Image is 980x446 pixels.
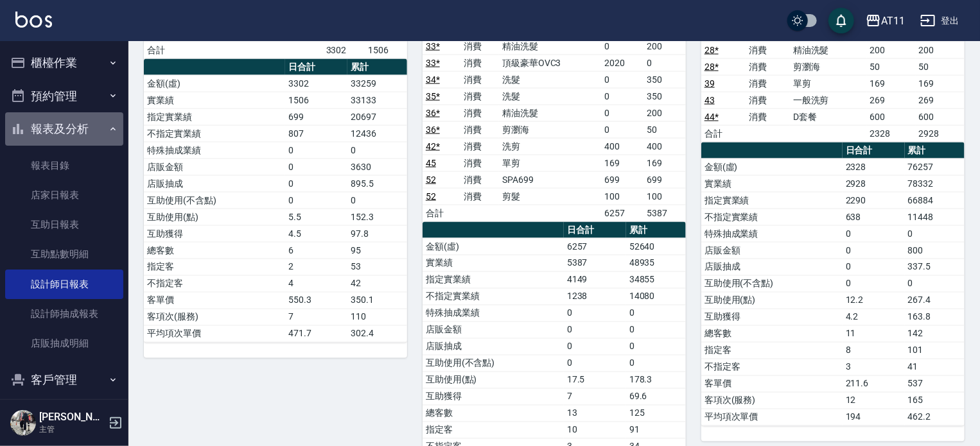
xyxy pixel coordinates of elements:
td: 不指定實業績 [701,209,843,225]
td: 699 [602,171,644,188]
td: 6257 [602,205,644,221]
td: 165 [905,392,965,409]
td: 金額(虛) [144,75,285,92]
td: 1506 [285,92,347,108]
td: 50 [867,58,916,75]
td: 消費 [461,188,500,205]
button: save [828,8,854,33]
td: 消費 [461,138,500,155]
div: AT11 [881,13,905,29]
td: 店販抽成 [701,259,843,275]
td: 3302 [323,42,365,58]
td: 消費 [461,38,500,55]
td: 不指定客 [701,359,843,375]
td: 100 [643,188,686,205]
td: 平均項次單價 [144,325,285,342]
td: 消費 [746,108,790,125]
td: 2328 [843,159,905,175]
td: 指定實業績 [423,271,564,288]
td: 6257 [564,238,626,255]
td: 0 [843,225,905,242]
td: 剪瀏海 [790,58,867,75]
td: 400 [602,138,644,155]
td: 20697 [347,108,407,125]
td: 178.3 [626,372,686,388]
td: 6 [285,242,347,259]
td: 店販金額 [144,159,285,175]
td: 17.5 [564,372,626,388]
td: 1506 [365,42,407,58]
td: 50 [643,121,686,138]
td: 指定實業績 [701,192,843,209]
td: 客單價 [701,375,843,392]
td: 0 [602,71,644,88]
td: 0 [626,322,686,338]
td: 剪髮 [499,188,602,205]
td: 頂級豪華OVC3 [499,55,602,71]
a: 設計師日報表 [5,270,123,299]
td: 指定客 [701,342,843,359]
th: 日合計 [285,59,347,76]
td: 50 [916,58,965,75]
td: 600 [916,108,965,125]
td: 0 [602,121,644,138]
td: 2928 [843,175,905,192]
th: 日合計 [564,222,626,239]
td: 152.3 [347,209,407,225]
td: 0 [905,225,965,242]
td: 0 [905,275,965,292]
a: 店販抽成明細 [5,329,123,358]
a: 店家日報表 [5,180,123,210]
td: 125 [626,405,686,422]
td: 69.6 [626,388,686,405]
td: 11 [843,325,905,342]
button: 客戶管理 [5,363,123,397]
img: Person [10,410,36,436]
td: 消費 [461,88,500,105]
td: 169 [643,155,686,171]
button: AT11 [861,8,910,34]
td: 0 [626,305,686,322]
td: 0 [843,275,905,292]
td: 97.8 [347,225,407,242]
button: 報表及分析 [5,112,123,146]
td: 5.5 [285,209,347,225]
td: 指定客 [144,259,285,275]
td: 699 [643,171,686,188]
td: 0 [285,192,347,209]
td: 互助獲得 [423,388,564,405]
td: 200 [916,42,965,58]
td: 2328 [867,125,916,142]
td: 0 [347,192,407,209]
td: 807 [285,125,347,142]
td: 2290 [843,192,905,209]
td: 66884 [905,192,965,209]
td: 76257 [905,159,965,175]
td: 100 [602,188,644,205]
td: 互助使用(不含點) [701,275,843,292]
th: 累計 [347,59,407,76]
td: 211.6 [843,375,905,392]
td: 消費 [746,75,790,92]
td: 12.2 [843,292,905,309]
td: 91 [626,422,686,438]
td: D套餐 [790,108,867,125]
td: 3302 [285,75,347,92]
td: 34855 [626,271,686,288]
td: 實業績 [423,255,564,271]
td: 169 [602,155,644,171]
td: 2 [285,259,347,275]
td: 總客數 [144,242,285,259]
td: 5387 [643,205,686,221]
td: 2020 [602,55,644,71]
td: 0 [564,322,626,338]
td: 0 [626,338,686,355]
td: SPA699 [499,171,602,188]
td: 7 [564,388,626,405]
td: 142 [905,325,965,342]
td: 400 [643,138,686,155]
td: 實業績 [701,175,843,192]
td: 12 [843,392,905,409]
td: 單剪 [790,75,867,92]
td: 客單價 [144,292,285,309]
